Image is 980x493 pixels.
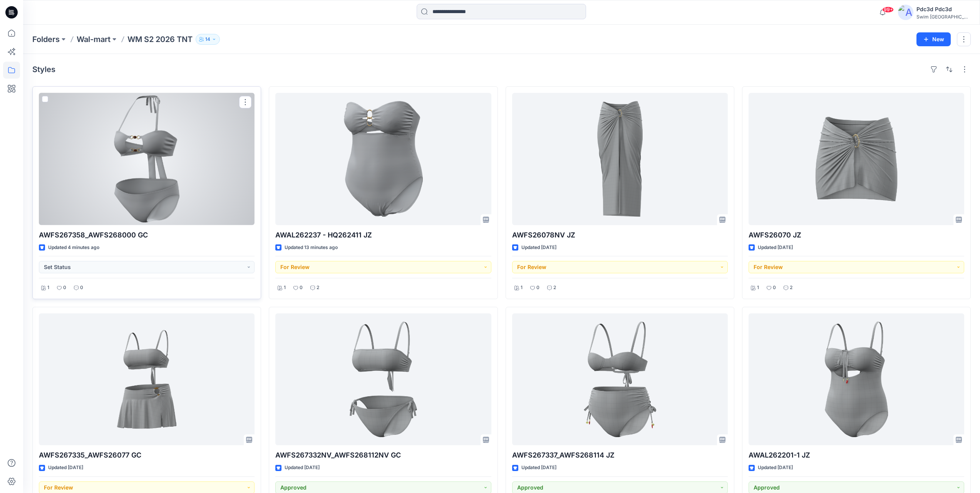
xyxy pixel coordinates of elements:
h4: Styles [32,65,55,74]
p: 1 [757,284,759,292]
span: 99+ [882,7,894,13]
p: Updated 13 minutes ago [285,244,338,252]
p: 1 [47,284,49,292]
a: AWFS267332NV_AWFS268112NV GC [275,313,491,446]
p: 0 [63,284,66,292]
p: AWFS267332NV_AWFS268112NV GC [275,450,491,461]
a: AWFS26070 JZ [749,93,964,225]
p: 0 [300,284,303,292]
a: AWFS267358_AWFS268000 GC [39,93,255,225]
p: Updated [DATE] [285,464,320,472]
a: AWFS267337_AWFS268114 JZ [512,313,728,446]
p: Updated [DATE] [521,464,556,472]
a: AWFS26078NV JZ [512,93,728,225]
p: Updated [DATE] [758,464,793,472]
button: New [916,32,951,46]
p: WM S2 2026 TNT [127,34,193,45]
a: AWAL262237 - HQ262411 JZ [275,93,491,225]
img: avatar [898,5,913,20]
p: AWFS26070 JZ [749,230,964,241]
p: Updated [DATE] [48,464,83,472]
p: 0 [80,284,83,292]
a: AWFS267335_AWFS26077 GC [39,313,255,446]
p: 0 [773,284,776,292]
p: 2 [553,284,556,292]
p: 0 [536,284,539,292]
p: AWFS267358_AWFS268000 GC [39,230,255,241]
button: 14 [196,34,220,45]
div: Pdc3d Pdc3d [916,5,970,14]
a: AWAL262201-1 JZ [749,313,964,446]
p: AWFS26078NV JZ [512,230,728,241]
p: 1 [521,284,523,292]
p: AWAL262201-1 JZ [749,450,964,461]
p: AWFS267337_AWFS268114 JZ [512,450,728,461]
p: Updated [DATE] [521,244,556,252]
p: Updated 4 minutes ago [48,244,99,252]
div: Swim [GEOGRAPHIC_DATA] [916,14,970,20]
a: Folders [32,34,60,45]
p: 14 [205,35,210,44]
p: 2 [790,284,792,292]
a: Wal-mart [77,34,111,45]
p: AWAL262237 - HQ262411 JZ [275,230,491,241]
p: 2 [317,284,319,292]
p: 1 [284,284,286,292]
p: Updated [DATE] [758,244,793,252]
p: AWFS267335_AWFS26077 GC [39,450,255,461]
